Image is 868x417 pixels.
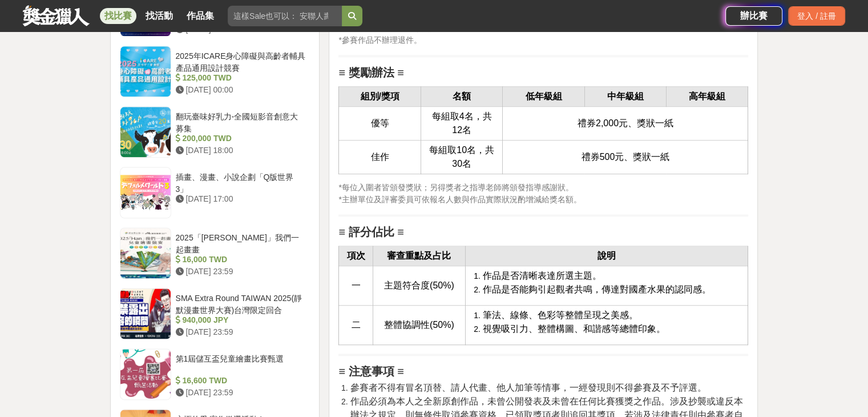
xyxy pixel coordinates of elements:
[176,266,306,278] div: [DATE] 23:59
[483,310,638,320] span: 筆法、線條、色彩等整體呈現之美感。
[788,6,845,26] div: 登入 / 註冊
[176,145,306,157] div: [DATE] 18:00
[338,23,453,33] span: *本活動將不舉行公開頒獎典禮。
[338,183,573,192] span: *每位入圍者皆頒發獎狀；另得獎者之指導老師將頒發指導感謝狀。
[120,46,310,97] a: 2025年ICARE身心障礙與高齡者輔具產品通用設計競賽 125,000 TWD [DATE] 00:00
[483,284,711,294] span: 作品是否能夠引起觀者共鳴，傳達對國產水果的認同感。
[176,314,306,326] div: 940,000 JPY
[120,227,310,279] a: 2025「[PERSON_NAME]」我們一起畫畫 16,000 TWD [DATE] 23:59
[725,6,782,26] a: 辦比賽
[429,145,494,169] span: 每組取10名，共30名
[371,118,389,128] span: 優等
[176,111,306,133] div: 翻玩臺味好乳力-全國短影音創意大募集
[120,106,310,158] a: 翻玩臺味好乳力-全國短影音創意大募集 200,000 TWD [DATE] 18:00
[176,171,306,193] div: 插畫、漫畫、小說企劃「Q版世界3」
[384,320,454,330] span: 整體協調性(50%)
[338,35,421,45] span: *參賽作品不辦理退件。
[338,195,581,204] span: *主辦單位及評審委員可依報名人數與作品實際狀況酌增減給獎名額。
[582,152,670,162] span: 禮券500元、獎狀一紙
[387,251,451,260] strong: 審查重點及占比
[176,50,306,72] div: 2025年ICARE身心障礙與高齡者輔具產品通用設計競賽
[578,118,673,128] span: 禮券2,000元、獎狀一紙
[176,232,306,254] div: 2025「[PERSON_NAME]」我們一起畫畫
[176,292,306,314] div: SMA Extra Round TAIWAN 2025(靜默漫畫世界大賽)台灣限定回合
[597,251,616,260] strong: 說明
[338,226,403,238] strong: ≡ 評分佔比 ≡
[176,72,306,84] div: 125,000 TWD
[120,167,310,218] a: 插畫、漫畫、小說企劃「Q版世界3」 [DATE] 17:00
[347,251,365,260] strong: 項次
[176,375,306,387] div: 16,600 TWD
[360,91,399,101] strong: 組別/獎項
[453,91,471,101] strong: 名額
[176,387,306,399] div: [DATE] 23:59
[176,84,306,96] div: [DATE] 00:00
[120,348,310,400] a: 第1屆儲互盃兒童繪畫比賽甄選 16,600 TWD [DATE] 23:59
[100,8,136,24] a: 找比賽
[352,280,361,290] span: 一
[371,152,389,162] span: 佳作
[350,383,706,392] span: 參賽者不得有冒名頂替、請人代畫、他人加筆等情事，一經發現則不得參賽及不予評選。
[228,6,342,26] input: 這樣Sale也可以： 安聯人壽創意銷售法募集
[607,91,644,101] strong: 中年級組
[176,133,306,145] div: 200,000 TWD
[182,8,219,24] a: 作品集
[483,271,601,280] span: 作品是否清晰表達所選主題。
[384,280,454,290] span: 主題符合度(50%)
[483,324,665,334] span: 視覺吸引力、整體構圖、和諧感等總體印象。
[176,353,306,375] div: 第1屆儲互盃兒童繪畫比賽甄選
[176,326,306,338] div: [DATE] 23:59
[525,91,562,101] strong: 低年級組
[176,254,306,266] div: 16,000 TWD
[432,111,492,135] span: 每組取4名，共12名
[352,320,361,330] span: 二
[120,288,310,339] a: SMA Extra Round TAIWAN 2025(靜默漫畫世界大賽)台灣限定回合 940,000 JPY [DATE] 23:59
[176,193,306,205] div: [DATE] 17:00
[338,66,403,79] strong: ≡ 獎勵辦法 ≡
[689,91,725,101] strong: 高年級組
[338,365,403,378] strong: ≡ 注意事項 ≡
[141,8,177,24] a: 找活動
